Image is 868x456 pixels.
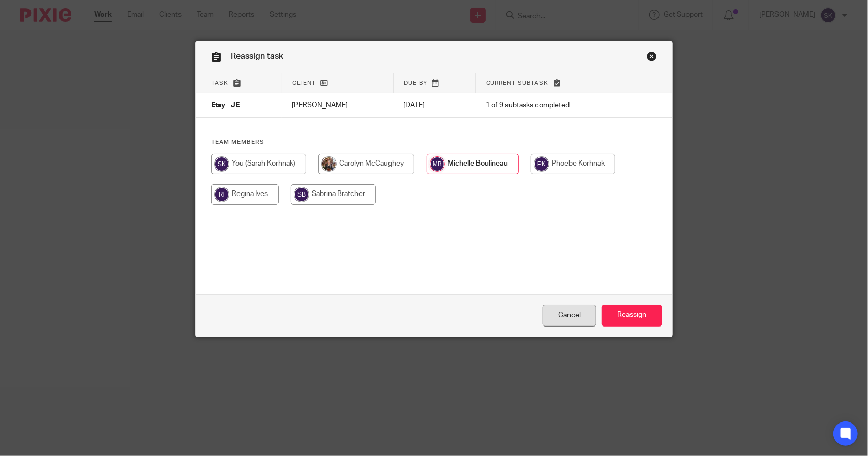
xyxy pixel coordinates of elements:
[404,80,427,86] span: Due by
[211,80,228,86] span: Task
[602,305,662,327] input: Reassign
[292,80,316,86] span: Client
[647,51,657,65] a: Close this dialog window
[543,305,596,327] a: Close this dialog window
[403,100,465,110] p: [DATE]
[211,138,657,146] h4: Team members
[486,80,549,86] span: Current subtask
[292,100,383,110] p: [PERSON_NAME]
[231,52,283,60] span: Reassign task
[211,102,240,109] span: Etsy - JE
[475,93,627,118] td: 1 of 9 subtasks completed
